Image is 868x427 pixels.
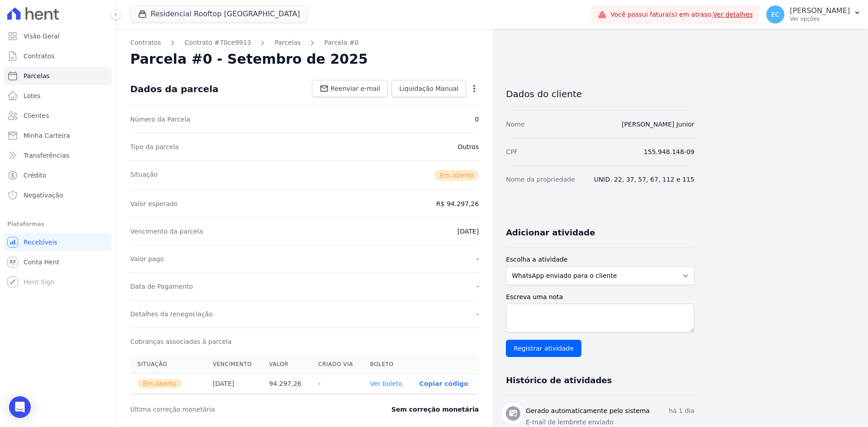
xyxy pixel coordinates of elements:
dd: UNID. 22, 37, 57, 67, 112 e 115 [594,175,694,184]
dd: 0 [475,115,479,124]
p: [PERSON_NAME] [790,6,850,15]
a: Ver detalhes [713,11,753,18]
h3: Dados do cliente [506,89,694,99]
a: Ver boleto [370,380,402,387]
a: Recebíveis [4,233,112,251]
th: - [311,374,363,394]
dt: Valor pago [130,254,164,263]
dd: - [476,282,479,291]
h3: Histórico de atividades [506,375,612,386]
a: Crédito [4,166,112,184]
span: Liquidação Manual [399,84,458,93]
a: Conta Hent [4,253,112,271]
button: Residencial Rooftop [GEOGRAPHIC_DATA] [130,5,308,23]
dd: - [476,254,479,263]
a: Parcela #0 [324,38,359,47]
a: Transferências [4,146,112,164]
span: Contratos [24,52,54,61]
a: Minha Carteira [4,127,112,145]
dd: R$ 94.297,26 [436,199,479,208]
th: Valor [262,355,311,374]
p: há 1 dia [669,406,694,416]
button: Copiar código [419,380,468,387]
dt: Valor esperado [130,199,178,208]
a: Parcelas [274,38,301,47]
a: Visão Geral [4,27,112,45]
th: Boleto [363,355,412,374]
dt: Número da Parcela [130,115,190,124]
dd: [DATE] [458,227,479,236]
dt: Última correção monetária [130,405,336,414]
span: Lotes [24,91,41,100]
th: [DATE] [206,374,262,394]
a: Clientes [4,107,112,125]
span: Transferências [24,151,69,160]
span: Clientes [24,111,49,120]
span: Minha Carteira [24,131,70,140]
h2: Parcela #0 - Setembro de 2025 [130,51,368,67]
span: Você possui fatura(s) em atraso. [610,10,753,19]
a: Contratos [130,38,161,47]
dt: Vencimento da parcela [130,227,203,236]
dt: Detalhes da renegociação [130,310,213,319]
th: Situação [130,355,206,374]
p: Ver opções [790,15,850,23]
input: Registrar atividade [506,340,581,357]
span: Recebíveis [24,238,57,247]
th: Vencimento [206,355,262,374]
a: Liquidação Manual [392,80,466,97]
label: Escolha a atividade [506,255,694,264]
span: Crédito [24,171,47,180]
a: Contrato #70ce9913 [184,38,251,47]
dt: CPF [506,147,518,156]
h3: Gerado automaticamente pelo sistema [526,406,650,416]
a: Contratos [4,47,112,65]
a: Lotes [4,87,112,105]
dt: Nome [506,120,524,129]
span: Conta Hent [24,258,59,267]
dt: Tipo da parcela [130,142,179,151]
dd: - [476,310,479,319]
th: Criado via [311,355,363,374]
div: Dados da parcela [130,84,218,94]
dd: Outros [458,142,479,151]
dt: Cobranças associadas à parcela [130,337,231,346]
span: Negativação [24,191,63,200]
span: Reenviar e-mail [330,84,380,93]
label: Escreva uma nota [506,292,694,302]
dt: Data de Pagamento [130,282,193,291]
a: Reenviar e-mail [312,80,388,97]
dd: Sem correção monetária [392,405,479,414]
dt: Situação [130,170,158,181]
dd: 155.948.148-09 [644,147,694,156]
nav: Breadcrumb [130,38,479,47]
p: E-mail de lembrete enviado [526,418,694,427]
dt: Nome da propriedade [506,175,575,184]
a: Negativação [4,186,112,204]
th: 94.297,26 [262,374,311,394]
div: Open Intercom Messenger [9,396,31,418]
a: [PERSON_NAME] Junior [622,121,694,128]
span: Visão Geral [24,32,60,41]
span: EC [771,11,780,18]
a: Parcelas [4,67,112,85]
div: Plataformas [7,219,108,230]
span: Parcelas [24,71,50,80]
h3: Adicionar atividade [506,227,595,238]
span: Em Aberto [434,170,479,181]
span: Em Aberto [137,379,182,388]
button: EC [PERSON_NAME] Ver opções [759,2,868,27]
